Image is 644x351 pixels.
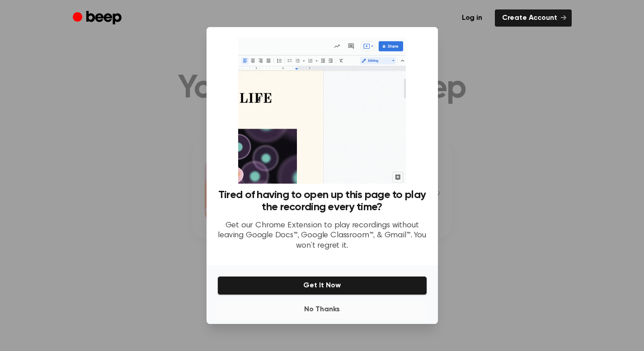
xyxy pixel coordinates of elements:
[73,9,124,27] a: Beep
[217,221,427,251] p: Get our Chrome Extension to play recordings without leaving Google Docs™, Google Classroom™, & Gm...
[217,189,427,213] h3: Tired of having to open up this page to play the recording every time?
[495,9,572,27] a: Create Account
[455,9,489,27] a: Log in
[217,300,427,319] button: No Thanks
[217,276,427,295] button: Get It Now
[238,38,406,184] img: Beep extension in action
